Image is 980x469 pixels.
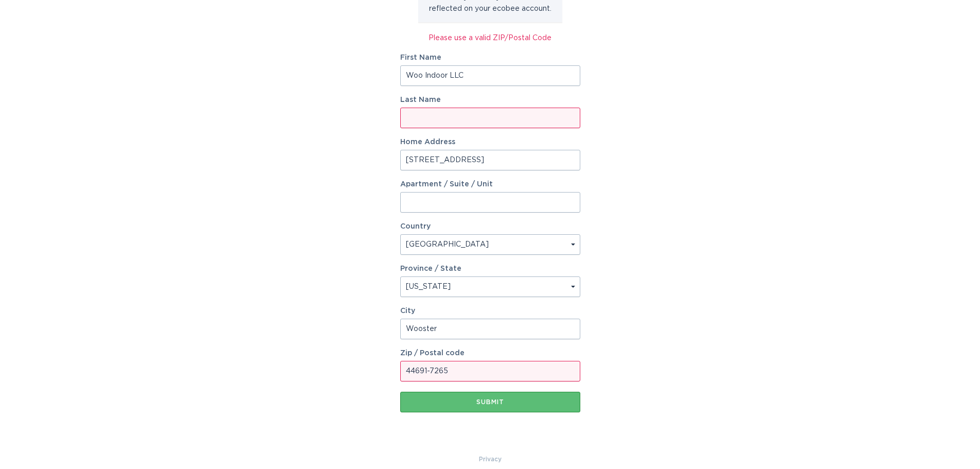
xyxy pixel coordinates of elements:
[400,223,431,230] label: Country
[405,399,575,405] div: Submit
[400,181,580,188] label: Apartment / Suite / Unit
[400,350,580,357] label: Zip / Postal code
[400,307,580,315] label: City
[400,265,461,272] label: Province / State
[400,392,580,412] button: Submit
[400,96,580,103] label: Last Name
[479,454,502,465] a: Privacy Policy & Terms of Use
[400,54,580,61] label: First Name
[400,32,580,44] div: Please use a valid ZIP/Postal Code
[400,138,580,146] label: Home Address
